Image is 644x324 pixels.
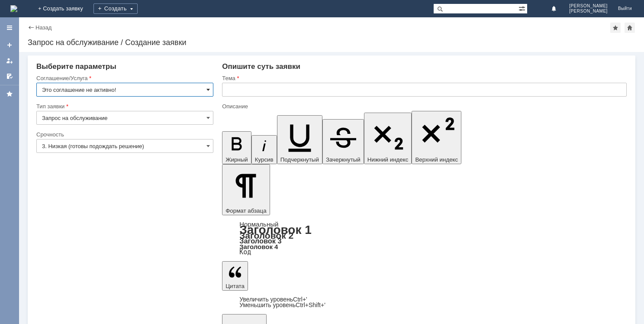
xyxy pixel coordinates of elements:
span: Опишите суть заявки [222,62,300,71]
div: Срочность [36,132,212,137]
button: Зачеркнутый [322,119,364,164]
button: Подчеркнутый [277,115,322,164]
span: Верхний индекс [415,156,458,163]
img: logo [10,5,17,12]
span: Жирный [225,156,248,163]
a: Заголовок 1 [239,223,312,237]
a: Заголовок 2 [239,230,293,240]
div: Запрос на обслуживание / Создание заявки [28,38,635,47]
span: Нижний индекс [367,156,409,163]
a: Мои заявки [3,54,16,68]
a: Нормальный [239,220,278,228]
span: [PERSON_NAME] [569,3,608,9]
button: Цитата [222,261,248,291]
a: Назад [35,24,52,31]
span: [PERSON_NAME] [569,9,608,14]
div: Тип заявки [36,104,212,109]
span: Ctrl+' [293,296,307,303]
span: Расширенный поиск [518,4,527,12]
button: Нижний индекс [364,113,412,164]
a: Код [239,248,251,256]
span: Курсив [255,156,274,163]
button: Формат абзаца [222,164,270,215]
span: Ctrl+Shift+' [296,301,325,308]
div: Создать [93,3,138,14]
a: Decrease [239,301,325,308]
div: Сделать домашней страницей [625,23,635,33]
span: Формат абзаца [225,207,266,214]
a: Increase [239,296,307,303]
span: Цитата [225,283,245,289]
a: Перейти на домашнюю страницу [10,5,17,12]
a: Заголовок 4 [239,243,278,250]
div: Тема [222,75,625,81]
button: Верхний индекс [412,111,461,164]
div: Добавить в избранное [610,23,621,33]
a: Заголовок 3 [239,237,281,245]
button: Курсив [251,135,277,164]
span: Зачеркнутый [326,156,361,163]
a: Мои согласования [3,69,16,83]
div: Описание [222,104,625,109]
a: Создать заявку [3,38,16,52]
span: Подчеркнутый [280,156,319,163]
div: Соглашение/Услуга [36,75,212,81]
button: Жирный [222,131,251,164]
span: Выберите параметры [36,62,116,71]
div: Формат абзаца [222,221,627,255]
div: Цитата [222,297,627,308]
